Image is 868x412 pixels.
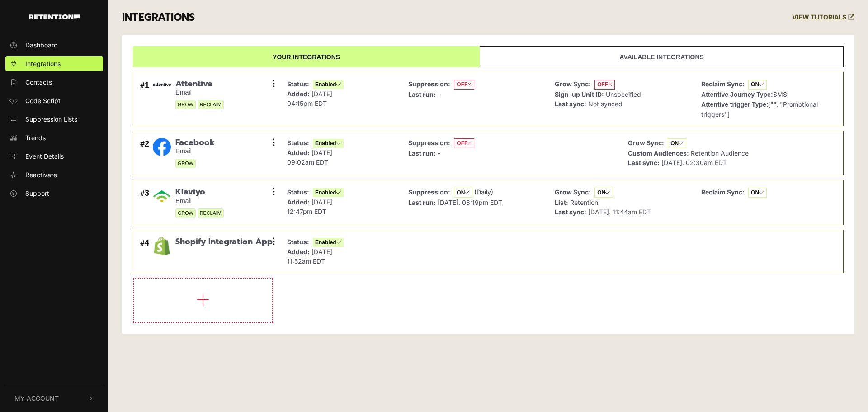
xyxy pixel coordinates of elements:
[748,188,767,198] span: ON
[153,138,171,156] img: Facebook
[701,91,773,98] strong: Attentive Journey Type:
[287,149,332,166] span: [DATE] 09:02am EDT
[588,208,651,216] span: [DATE]. 11:44am EDT
[701,80,745,88] strong: Reclaim Sync:
[5,130,103,145] a: Trends
[438,90,440,98] span: -
[454,80,474,90] span: OFF
[454,188,472,198] span: ON
[29,14,80,19] img: Retention.com
[5,93,103,108] a: Code Script
[175,237,273,247] span: Shopify Integration App
[140,138,149,169] div: #2
[5,149,103,164] a: Event Details
[313,139,344,148] span: Enabled
[287,198,310,206] strong: Added:
[313,80,344,89] span: Enabled
[408,80,450,88] strong: Suppression:
[555,80,591,88] strong: Grow Sync:
[25,170,57,180] span: Reactivate
[555,188,591,196] strong: Grow Sync:
[175,159,196,168] span: GROW
[140,79,149,119] div: #1
[792,14,854,21] a: VIEW TUTORIALS
[287,188,309,196] strong: Status:
[153,187,171,205] img: Klaviyo
[25,152,64,161] span: Event Details
[628,149,689,157] strong: Custom Audiences:
[5,167,103,182] a: Reactivate
[175,100,196,109] span: GROW
[25,189,49,198] span: Support
[153,237,171,255] img: Shopify Integration App
[14,393,59,403] span: My Account
[701,79,834,119] p: SMS ["", "Promotional triggers"]
[287,248,310,256] strong: Added:
[594,188,613,198] span: ON
[5,186,103,201] a: Support
[594,80,615,90] span: OFF
[628,139,664,147] strong: Grow Sync:
[555,90,604,98] strong: Sign-up Unit ID:
[480,46,844,67] a: Available integrations
[555,199,568,206] strong: List:
[555,100,586,108] strong: Last sync:
[140,187,149,218] div: #3
[691,149,749,157] span: Retention Audience
[438,199,502,206] span: [DATE]. 08:19pm EDT
[25,77,52,87] span: Contacts
[175,138,215,148] span: Facebook
[25,59,61,68] span: Integrations
[454,138,474,148] span: OFF
[570,199,598,206] span: Retention
[408,199,436,206] strong: Last run:
[5,56,103,71] a: Integrations
[5,112,103,127] a: Suppression Lists
[175,89,224,96] small: Email
[175,147,215,155] small: Email
[198,100,224,109] span: RECLAIM
[287,248,332,265] span: [DATE] 11:52am EDT
[287,90,332,107] span: [DATE] 04:15pm EDT
[408,139,450,147] strong: Suppression:
[408,90,436,98] strong: Last run:
[25,133,46,142] span: Trends
[175,208,196,218] span: GROW
[628,159,660,166] strong: Last sync:
[555,208,586,216] strong: Last sync:
[748,80,767,90] span: ON
[661,159,727,166] span: [DATE]. 02:30am EDT
[606,90,641,98] span: Unspecified
[287,238,309,246] strong: Status:
[25,114,77,124] span: Suppression Lists
[153,83,171,86] img: Attentive
[122,11,195,24] h3: INTEGRATIONS
[287,90,310,98] strong: Added:
[408,188,450,196] strong: Suppression:
[5,384,103,412] button: My Account
[408,149,436,157] strong: Last run:
[701,101,768,108] strong: Attentive trigger Type:
[588,100,623,108] span: Not synced
[287,149,310,156] strong: Added:
[313,188,344,197] span: Enabled
[701,188,745,196] strong: Reclaim Sync:
[668,138,686,148] span: ON
[175,79,224,89] span: Attentive
[5,38,103,52] a: Dashboard
[175,197,224,205] small: Email
[25,96,61,105] span: Code Script
[198,208,224,218] span: RECLAIM
[287,80,309,88] strong: Status:
[313,238,344,247] span: Enabled
[140,237,149,266] div: #4
[25,40,58,50] span: Dashboard
[175,187,224,197] span: Klaviyo
[474,188,493,196] span: (Daily)
[438,149,440,157] span: -
[287,139,309,147] strong: Status:
[133,46,480,67] a: Your integrations
[5,75,103,90] a: Contacts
